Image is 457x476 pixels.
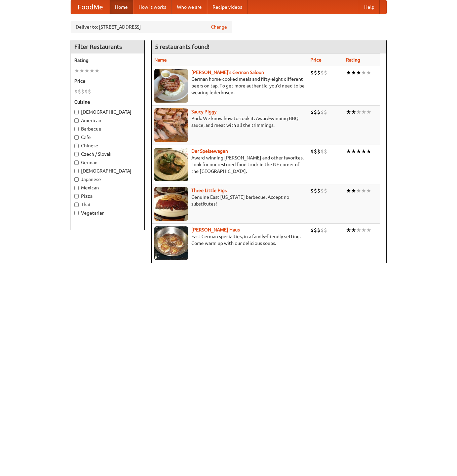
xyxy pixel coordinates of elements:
[78,88,81,95] li: $
[356,69,361,76] li: ★
[346,187,351,194] li: ★
[351,108,356,116] li: ★
[84,67,89,74] li: ★
[356,187,361,194] li: ★
[88,88,91,95] li: $
[191,227,240,232] a: [PERSON_NAME] Haus
[71,40,144,53] h4: Filter Restaurants
[71,0,110,14] a: FoodMe
[346,108,351,116] li: ★
[154,148,188,181] img: speisewagen.jpg
[154,226,188,260] img: kohlhaus.jpg
[324,148,327,155] li: $
[154,154,305,175] p: Award-winning [PERSON_NAME] and other favorites. Look for our restored food truck in the NE corne...
[74,88,78,95] li: $
[74,211,79,215] input: Vegetarian
[361,187,366,194] li: ★
[324,187,327,194] li: $
[74,142,141,149] label: Chinese
[361,226,366,234] li: ★
[366,226,371,234] li: ★
[84,88,88,95] li: $
[74,125,141,132] label: Barbecue
[191,109,217,114] a: Saucy Piggy
[74,159,141,166] label: German
[74,57,141,64] h5: Rating
[314,108,317,116] li: $
[317,148,320,155] li: $
[74,169,79,173] input: [DEMOGRAPHIC_DATA]
[320,148,324,155] li: $
[74,186,79,190] input: Mexican
[314,187,317,194] li: $
[74,194,79,198] input: Pizza
[74,184,141,191] label: Mexican
[74,118,79,123] input: American
[155,43,210,50] ng-pluralize: 5 restaurants found!
[366,187,371,194] li: ★
[346,69,351,76] li: ★
[351,187,356,194] li: ★
[361,148,366,155] li: ★
[356,148,361,155] li: ★
[133,0,172,14] a: How it works
[351,148,356,155] li: ★
[314,69,317,76] li: $
[324,226,327,234] li: $
[310,108,314,116] li: $
[191,188,227,193] a: Three Little Pigs
[74,193,141,199] label: Pizza
[94,67,100,74] li: ★
[74,210,141,216] label: Vegetarian
[74,203,79,207] input: Thai
[74,99,141,105] h5: Cuisine
[361,69,366,76] li: ★
[317,108,320,116] li: $
[74,151,141,157] label: Czech / Slovak
[74,117,141,124] label: American
[317,187,320,194] li: $
[74,134,141,141] label: Cafe
[324,108,327,116] li: $
[172,0,207,14] a: Who we are
[191,70,264,75] b: [PERSON_NAME]'s German Saloon
[154,57,167,63] a: Name
[207,0,247,14] a: Recipe videos
[320,226,324,234] li: $
[366,148,371,155] li: ★
[154,115,305,129] p: Pork. We know how to cook it. Award-winning BBQ sauce, and meat with all the trimmings.
[346,148,351,155] li: ★
[320,108,324,116] li: $
[351,69,356,76] li: ★
[366,69,371,76] li: ★
[74,109,141,115] label: [DEMOGRAPHIC_DATA]
[361,108,366,116] li: ★
[74,135,79,140] input: Cafe
[74,144,79,148] input: Chinese
[191,148,228,154] a: Der Speisewagen
[317,69,320,76] li: $
[346,226,351,234] li: ★
[154,76,305,96] p: German home-cooked meals and fifty-eight different beers on tap. To get more authentic, you'd nee...
[359,0,380,14] a: Help
[310,69,314,76] li: $
[74,160,79,165] input: German
[366,108,371,116] li: ★
[74,168,141,174] label: [DEMOGRAPHIC_DATA]
[74,177,79,182] input: Japanese
[71,21,232,33] div: Deliver to: [STREET_ADDRESS]
[154,69,188,103] img: esthers.jpg
[356,226,361,234] li: ★
[154,233,305,247] p: East German specialties, in a family-friendly setting. Come warm up with our delicious soups.
[310,187,314,194] li: $
[79,67,84,74] li: ★
[211,24,227,30] a: Change
[310,226,314,234] li: $
[154,194,305,207] p: Genuine East [US_STATE] barbecue. Accept no substitutes!
[346,57,360,63] a: Rating
[154,187,188,221] img: littlepigs.jpg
